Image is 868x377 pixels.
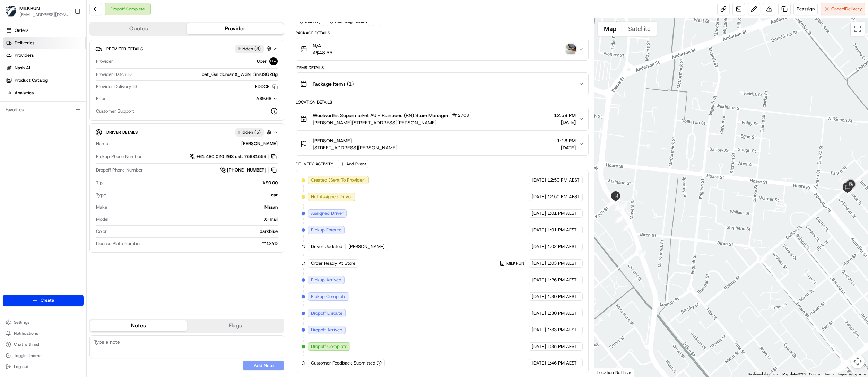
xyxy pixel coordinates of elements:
[189,153,278,160] a: +61 480 020 263 ext. 75681559
[311,343,347,350] span: Dropoff Complete
[3,295,84,306] button: Create
[238,46,261,52] span: Hidden ( 3 )
[109,192,278,198] div: car
[313,112,449,119] span: Woolworths Supermarket AU - Raintrees (RN) Store Manager
[311,210,344,217] span: Assigned Driver
[782,372,820,376] span: Map data ©2025 Google
[622,22,657,36] button: Show satellite imagery
[3,317,84,327] button: Settings
[96,84,137,90] span: Provider Delivery ID
[96,180,103,186] span: Tip
[41,297,54,304] span: Create
[220,166,278,174] a: [PHONE_NUMBER]
[235,44,273,53] button: Hidden (3)
[95,126,278,138] button: Driver DetailsHidden (5)
[532,360,546,366] span: [DATE]
[338,160,368,168] button: Add Event
[793,3,818,15] button: Reassign
[547,327,577,333] span: 1:33 PM AEST
[96,108,134,114] span: Customer Support
[748,372,778,377] button: Keyboard shortcuts
[759,255,767,263] div: 8
[566,44,576,54] button: photo_proof_of_delivery image
[6,6,17,17] img: MILKRUN
[532,293,546,300] span: [DATE]
[311,360,375,366] span: Customer Feedback Submitted
[3,37,86,49] a: Deliveries
[596,368,619,377] a: Open this area in Google Maps (opens a new window)
[532,277,546,283] span: [DATE]
[532,327,546,333] span: [DATE]
[616,215,623,222] div: 10
[3,75,86,86] a: Product Catalog
[96,216,108,222] span: Model
[821,3,865,15] button: CancelDelivery
[202,71,278,78] span: bat_GaLd0n9mX_W3NTSmU9G28g
[255,84,278,90] button: FDDCF
[19,5,40,12] span: MILKRUN
[111,216,278,222] div: X-Trail
[313,42,332,49] span: N/A
[824,372,834,376] a: Terms
[296,133,588,155] button: [PERSON_NAME][STREET_ADDRESS][PERSON_NAME]1:18 PM[DATE]
[296,30,589,36] div: Package Details
[532,244,546,250] span: [DATE]
[19,12,69,17] button: [EMAIL_ADDRESS][DOMAIN_NAME]
[235,128,273,137] button: Hidden (5)
[838,372,866,376] a: Report a map error
[532,227,546,233] span: [DATE]
[802,269,810,276] div: 4
[96,167,143,173] span: Dropoff Phone Number
[598,22,622,36] button: Show street map
[547,343,577,350] span: 1:35 PM AEST
[557,137,576,144] span: 1:18 PM
[256,96,271,102] span: A$9.68
[311,310,342,316] span: Dropoff Enroute
[217,96,278,102] button: A$9.68
[614,203,622,211] div: 12
[15,90,34,96] span: Analytics
[313,144,397,151] span: [STREET_ADDRESS][PERSON_NAME]
[111,141,278,147] div: [PERSON_NAME]
[532,343,546,350] span: [DATE]
[547,177,580,183] span: 12:50 PM AEST
[296,73,588,95] button: Package Items (1)
[797,6,815,12] span: Reassign
[90,320,187,331] button: Notes
[554,112,576,119] span: 12:58 PM
[106,46,143,52] span: Provider Details
[14,319,29,325] span: Settings
[851,22,865,36] button: Toggle fullscreen view
[96,228,107,235] span: Color
[15,77,48,84] span: Product Catalog
[227,167,266,173] span: [PHONE_NUMBER]
[313,80,354,87] span: Package Items ( 1 )
[532,310,546,316] span: [DATE]
[3,328,84,338] button: Notifications
[187,23,284,34] button: Provider
[557,144,576,151] span: [DATE]
[348,244,385,250] span: [PERSON_NAME]
[3,87,86,98] a: Analytics
[96,204,107,210] span: Make
[313,49,332,56] span: A$48.55
[547,360,577,366] span: 1:46 PM AEST
[594,368,634,377] div: Location Not Live
[96,141,108,147] span: Name
[766,248,773,255] div: 15
[547,244,577,250] span: 1:02 PM AEST
[547,210,577,217] span: 1:01 PM AEST
[296,65,589,70] div: Items Details
[313,119,471,126] span: [PERSON_NAME][STREET_ADDRESS][PERSON_NAME]
[14,342,39,347] span: Chat with us!
[547,310,577,316] span: 1:30 PM AEST
[547,293,577,300] span: 1:30 PM AEST
[3,25,86,36] a: Orders
[110,228,278,235] div: darkblue
[313,137,352,144] span: [PERSON_NAME]
[3,104,84,115] div: Favorites
[96,71,132,78] span: Provider Batch ID
[14,353,42,358] span: Toggle Theme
